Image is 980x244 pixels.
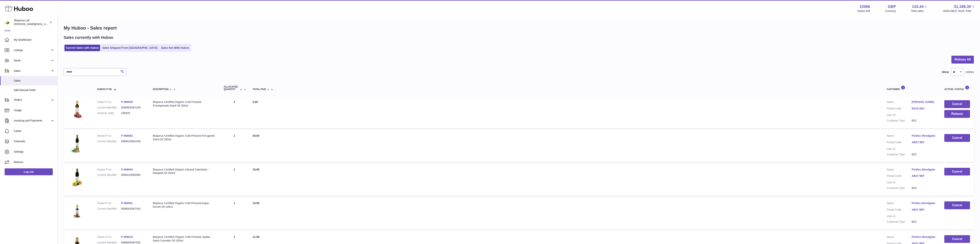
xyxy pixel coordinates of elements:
div: Customer [887,85,937,91]
span: 14.90 [253,202,259,205]
button: Cancel [944,201,970,209]
div: Biopurus Certified Organic Cold Pressed Fenugreek Seed Oil 250ml [153,134,216,141]
dt: Huboo P no [97,134,121,138]
span: Description [153,88,169,91]
dt: Huboo P no [97,201,121,205]
dt: Name [887,168,912,172]
span: 11.58 [253,235,259,238]
dt: Name [887,201,912,206]
dd: B2C [912,220,937,224]
dd: B2C [912,153,937,156]
span: Sales [14,69,50,73]
span: Channels [14,140,55,143]
span: Usage [14,108,55,112]
a: Pickles Woodgatw [912,235,937,239]
td: 1 [220,198,249,229]
div: Action / Status [944,85,970,91]
span: 133.44 [912,4,924,9]
span: Cases [14,129,55,133]
dt: User Id [887,113,912,117]
div: Currency [885,9,896,13]
a: P-986853 [121,134,133,137]
dt: Current identifier [97,140,121,143]
dt: Postal Code [887,141,912,145]
button: Release [944,110,970,118]
span: entries [966,70,974,74]
dd: 8588005367042 [121,207,145,211]
img: peter@biopurus.co.uk [5,19,10,25]
dd: 8586019560985 [121,173,145,177]
span: Total sales [911,9,928,13]
a: Sales Not With Huboo [160,45,190,51]
div: Biopurus Certified Organic Cold Pressed Argan Kernel Oil 100ml [153,201,216,209]
a: Pickles Woodgatw [912,201,937,205]
a: 31,168.30 AVAILABLE Stock Total [943,4,975,13]
button: Release All [951,56,974,64]
a: AB37 9EP [912,141,937,144]
dd: B2C [912,119,937,122]
span: Total paid [253,88,266,91]
span: Invoicing and Payments [14,119,50,122]
dt: Name [887,134,912,139]
span: Settings [14,150,55,154]
a: 133.44 Total sales [911,4,928,13]
h1: My Huboo - Sales report [64,25,974,31]
img: 135661717147865.jpg [68,168,87,187]
label: Show [942,70,949,74]
dt: User Id [887,181,912,184]
span: AVAILABLE Stock Total [943,9,975,13]
span: ALLOCATED Quantity [224,86,239,91]
dt: Current identifier [97,173,121,177]
span: Listings [14,48,50,52]
a: AB37 9EP [912,174,937,178]
a: AB37 9EP [912,208,937,212]
span: Stock [14,59,50,62]
dt: Customer Type [887,220,912,224]
span: Orders [14,98,50,102]
button: Cancel [944,235,970,243]
strong: GBP [888,4,896,9]
button: Cancel [944,100,970,108]
a: [PERSON_NAME] [912,100,937,104]
a: Log out [5,168,53,175]
span: Sales [14,79,55,83]
a: Pickles Woodgatw [912,134,937,138]
dd: 8588005367295 [121,106,145,109]
div: Biopurus Ltd [14,19,49,26]
dd: 180925 [121,111,145,115]
dt: Channel order [97,111,121,115]
div: Biopurus Certified Organic Cold Pressed Jojoba Seed Cosmetic Oil 100ml [153,235,216,242]
div: Biopurus Certified Organic Cold Pressed Pomegranate Seed Oil 250ml [153,100,216,108]
dt: Customer Type [887,119,912,122]
dt: Huboo P no [97,235,121,239]
button: Cancel [944,168,970,176]
dd: 8586019561456 [121,140,145,143]
a: Current Sales with Huboo [65,45,100,51]
td: 1 [220,96,249,128]
dd: B2C [912,186,937,190]
a: P-986919 [121,235,133,238]
dt: User Id [887,147,912,151]
dt: User Id [887,214,912,218]
span: 31,168.30 [954,4,971,9]
div: Biopurus Certified Organic Infused Calendula / Marigold Oil 250ml [153,168,216,175]
span: Huboo P no [97,88,112,91]
span: 29.90 [253,134,259,137]
span: 19.90 [253,168,259,171]
div: Huboo Ref [857,9,870,13]
dt: Current identifier [97,106,121,109]
td: 1 [220,164,249,196]
a: Pickles Woodgatw [912,168,937,171]
a: EH19 2EH [912,107,937,110]
td: 1 [220,130,249,162]
a: P-986991 [121,202,133,205]
a: P-986844 [121,168,133,171]
button: Cancel [944,134,970,142]
dt: Customer Type [887,186,912,190]
dt: Postal Code [887,107,912,111]
dt: Customer Type [887,153,912,156]
span: Returns [14,160,55,164]
span: [PERSON_NAME][EMAIL_ADDRESS][DOMAIN_NAME] [14,22,77,26]
span: 0.00 [253,100,258,103]
img: 135661717147559.jpg [68,134,87,153]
